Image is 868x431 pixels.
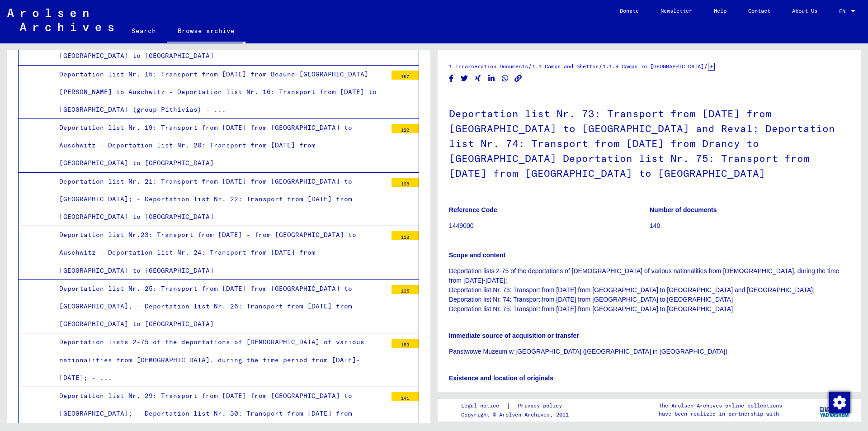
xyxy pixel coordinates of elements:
img: yv_logo.png [818,398,852,421]
a: 1.1 Camps and Ghettos [532,63,599,70]
div: 135 [392,285,419,294]
img: Arolsen_neg.svg [7,9,113,31]
h1: Deportation list Nr. 73: Transport from [DATE] from [GEOGRAPHIC_DATA] to [GEOGRAPHIC_DATA] and Re... [449,93,850,192]
a: Browse archive [167,20,245,43]
button: Share on LinkedIn [487,73,496,84]
span: EN [839,8,849,14]
span: / [704,62,708,70]
a: 1 Incarceration Documents [449,63,528,70]
button: Copy link [514,73,523,84]
div: Deportation list Nr. 15: Transport from [DATE] from Beaune-[GEOGRAPHIC_DATA][PERSON_NAME] to Ausc... [52,66,387,119]
p: The Arolsen Archives online collections [659,402,782,410]
a: Search [121,20,167,42]
div: Deportation list Nr. 21: Transport from [DATE] from [GEOGRAPHIC_DATA] to [GEOGRAPHIC_DATA]; - Dep... [52,173,387,226]
div: Deportation list Nr. 19: Transport from [DATE] from [GEOGRAPHIC_DATA] to Auschwitz - Deportation ... [52,119,387,172]
p: Deportation lists 2-75 of the deportations of [DEMOGRAPHIC_DATA] of various nationalities from [D... [449,266,850,314]
div: | [461,401,573,411]
p: Panstwowe Muzeum w [GEOGRAPHIC_DATA] ([GEOGRAPHIC_DATA] in [GEOGRAPHIC_DATA]) [449,347,850,356]
div: 141 [392,392,419,401]
p: 140 [650,221,850,231]
div: Deportation list Nr.23: Transport from [DATE] - from [GEOGRAPHIC_DATA] to Auschwitz - Deportation... [52,226,387,279]
b: Scope and content [449,251,505,259]
p: Państwowe [GEOGRAPHIC_DATA] [URL][DOMAIN_NAME] [449,389,850,427]
b: Immediate source of acquisition or transfer [449,332,579,339]
b: Reference Code [449,206,497,213]
b: Number of documents [650,206,717,213]
span: / [599,62,603,70]
b: Existence and location of originals [449,374,553,382]
button: Share on Xing [473,73,483,84]
p: 1449000 [449,221,649,231]
a: Privacy policy [510,401,573,411]
button: Share on Twitter [460,73,469,84]
button: Share on Facebook [447,73,456,84]
button: Share on WhatsApp [500,73,510,84]
div: Deportation lists 2-75 of the deportations of [DEMOGRAPHIC_DATA] of various nationalities from [D... [52,333,387,387]
a: 1.1.9 Camps in [GEOGRAPHIC_DATA] [603,63,704,70]
a: Legal notice [461,401,506,411]
span: / [528,62,532,70]
p: have been realized in partnership with [659,410,782,418]
div: 153 [392,339,419,348]
div: Deportation list Nr. 25: Transport from [DATE] from [GEOGRAPHIC_DATA] to [GEOGRAPHIC_DATA], - Dep... [52,280,387,333]
img: Change consent [829,392,850,413]
div: 122 [392,124,419,133]
div: 118 [392,231,419,240]
p: Copyright © Arolsen Archives, 2021 [461,411,573,419]
div: Change consent [828,391,850,413]
div: 128 [392,178,419,187]
div: 157 [392,71,419,80]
